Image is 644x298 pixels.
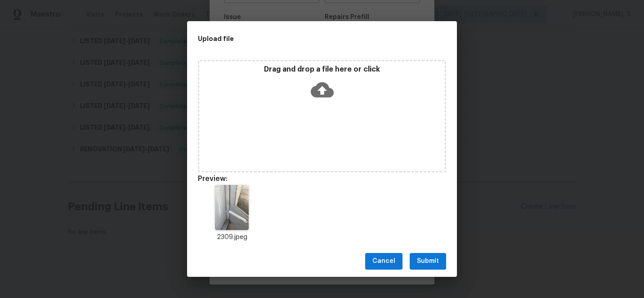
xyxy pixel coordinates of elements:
[199,65,445,74] p: Drag and drop a file here or click
[198,233,266,242] p: 2309.jpeg
[372,256,395,267] span: Cancel
[198,34,406,44] h2: Upload file
[365,253,402,270] button: Cancel
[417,256,439,267] span: Submit
[410,253,446,270] button: Submit
[215,185,249,230] img: 2Q==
